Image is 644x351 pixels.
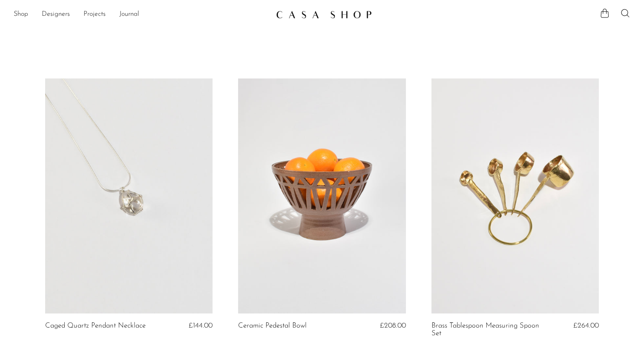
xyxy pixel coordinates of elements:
span: £208.00 [380,322,406,329]
a: Caged Quartz Pendant Necklace [45,322,146,330]
ul: NEW HEADER MENU [14,7,269,22]
a: Shop [14,9,28,20]
a: Designers [42,9,70,20]
nav: Desktop navigation [14,7,269,22]
a: Journal [119,9,139,20]
a: Brass Tablespoon Measuring Spoon Set [431,322,543,338]
a: Ceramic Pedestal Bowl [238,322,307,330]
a: Projects [83,9,106,20]
span: £264.00 [573,322,599,329]
span: £144.00 [189,322,213,329]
